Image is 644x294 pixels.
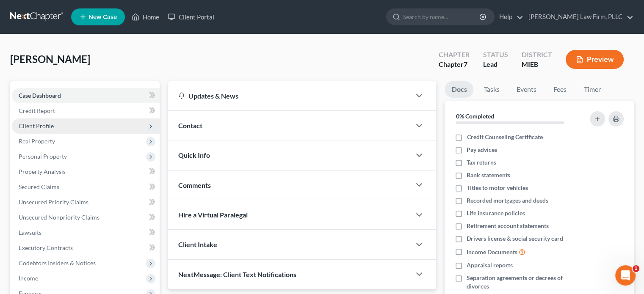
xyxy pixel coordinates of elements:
[467,261,513,269] span: Appraisal reports
[467,146,497,154] span: Pay advices
[178,240,217,248] span: Client Intake
[522,60,552,69] div: MIEB
[467,184,528,192] span: Titles to motor vehicles
[467,234,563,243] span: Drivers license & social security card
[477,81,506,98] a: Tasks
[12,88,160,103] a: Case Dashboard
[19,198,88,206] span: Unsecured Priority Claims
[178,211,248,219] span: Hire a Virtual Paralegal
[19,107,55,114] span: Credit Report
[495,9,523,25] a: Help
[88,14,117,20] span: New Case
[524,9,633,25] a: [PERSON_NAME] Law Firm, PLLC
[178,270,296,278] span: NextMessage: Client Text Notifications
[467,222,549,230] span: Retirement account statements
[127,9,163,25] a: Home
[467,209,525,217] span: Life insurance policies
[12,195,160,210] a: Unsecured Priority Claims
[163,9,218,25] a: Client Portal
[12,240,160,256] a: Executory Contracts
[403,9,481,25] input: Search by name...
[467,133,542,141] span: Credit Counseling Certificate
[483,50,508,60] div: Status
[464,60,467,68] span: 7
[509,81,543,98] a: Events
[178,121,202,129] span: Contact
[12,179,160,195] a: Secured Claims
[19,92,61,99] span: Case Dashboard
[178,181,211,189] span: Comments
[19,275,38,282] span: Income
[467,196,548,205] span: Recorded mortgages and deeds
[19,259,96,267] span: Codebtors Insiders & Notices
[566,50,624,69] button: Preview
[445,81,473,98] a: Docs
[19,122,54,129] span: Client Profile
[10,53,90,65] span: [PERSON_NAME]
[467,158,496,167] span: Tax returns
[546,81,573,98] a: Fees
[467,274,579,291] span: Separation agreements or decrees of divorces
[439,60,470,69] div: Chapter
[12,225,160,240] a: Lawsuits
[178,91,401,100] div: Updates & News
[615,265,636,286] iframe: Intercom live chat
[456,113,494,120] strong: 0% Completed
[483,60,508,69] div: Lead
[439,50,470,60] div: Chapter
[467,171,510,179] span: Bank statements
[577,81,607,98] a: Timer
[19,244,73,251] span: Executory Contracts
[633,265,639,272] span: 1
[19,229,41,236] span: Lawsuits
[19,153,67,160] span: Personal Property
[19,168,66,175] span: Property Analysis
[12,210,160,225] a: Unsecured Nonpriority Claims
[178,151,210,159] span: Quick Info
[467,248,517,256] span: Income Documents
[19,183,59,190] span: Secured Claims
[19,214,100,221] span: Unsecured Nonpriority Claims
[12,164,160,179] a: Property Analysis
[12,103,160,118] a: Credit Report
[19,137,55,145] span: Real Property
[522,50,552,60] div: District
